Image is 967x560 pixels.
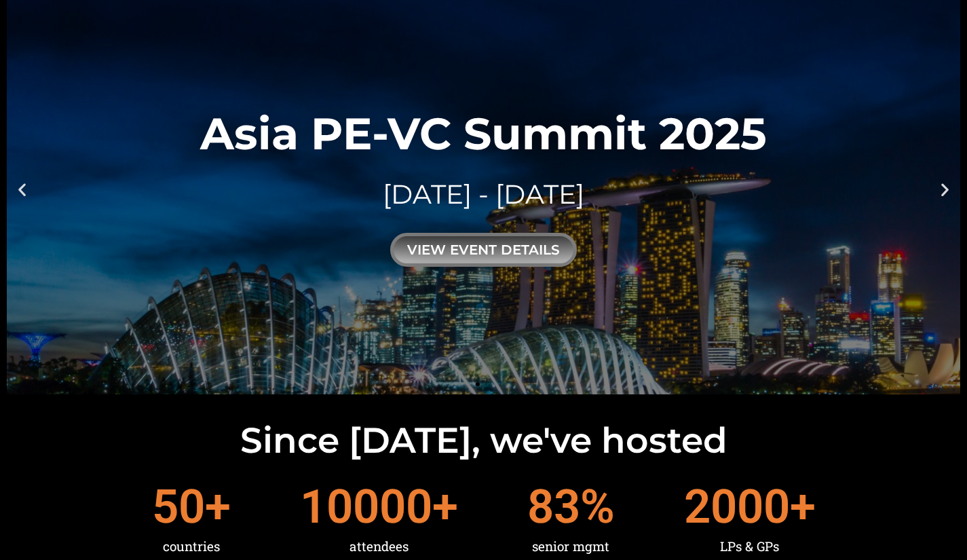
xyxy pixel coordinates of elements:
span: + [205,483,231,530]
div: view event details [390,233,577,267]
span: 50 [152,483,205,530]
span: + [790,483,816,530]
div: Asia PE-VC Summit 2025 [200,111,767,155]
span: + [432,483,458,530]
span: % [580,483,615,530]
span: Go to slide 2 [488,382,492,386]
span: 10000 [300,483,432,530]
span: 2000 [684,483,790,530]
span: 83 [527,483,580,530]
div: [DATE] - [DATE] [200,176,767,213]
div: Previous slide [14,181,31,198]
h2: Since [DATE], we've hosted [7,423,960,458]
span: Go to slide 1 [476,382,480,386]
div: Next slide [936,181,953,198]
